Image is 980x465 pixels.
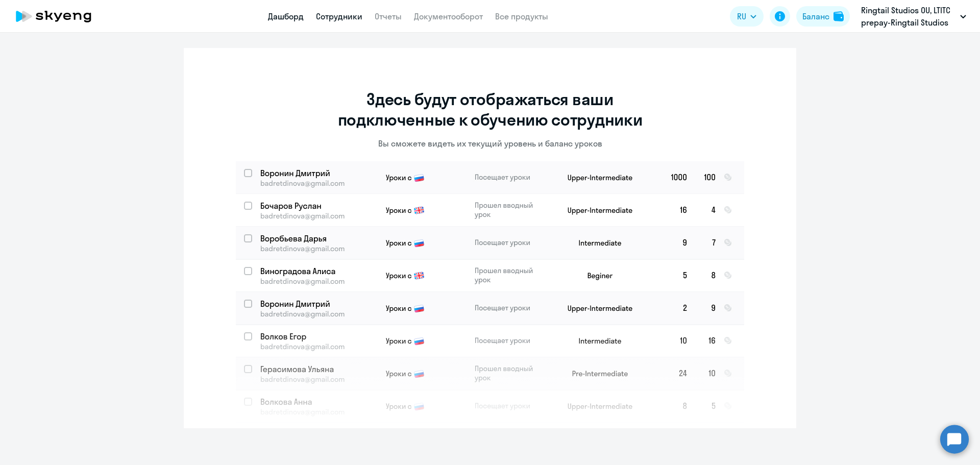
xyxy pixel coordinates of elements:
[737,10,746,22] span: RU
[861,4,956,29] p: Ringtail Studios OU, LTITC prepay-Ringtail Studios [GEOGRAPHIC_DATA] OU
[378,138,602,149] p: Вы сможете видеть их текущий уровень и баланс уроков
[334,89,646,130] h1: Здесь будут отображаться ваши подключенные к обучению сотрудники
[730,6,764,27] button: RU
[856,4,971,29] button: Ringtail Studios OU, LTITC prepay-Ringtail Studios [GEOGRAPHIC_DATA] OU
[268,11,304,21] a: Дашборд
[316,11,362,21] a: Сотрудники
[375,11,402,21] a: Отчеты
[495,11,548,21] a: Все продукты
[414,11,483,21] a: Документооборот
[834,11,844,21] img: balance
[802,10,829,22] div: Баланс
[796,6,850,27] button: Балансbalance
[236,161,744,423] img: table-stub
